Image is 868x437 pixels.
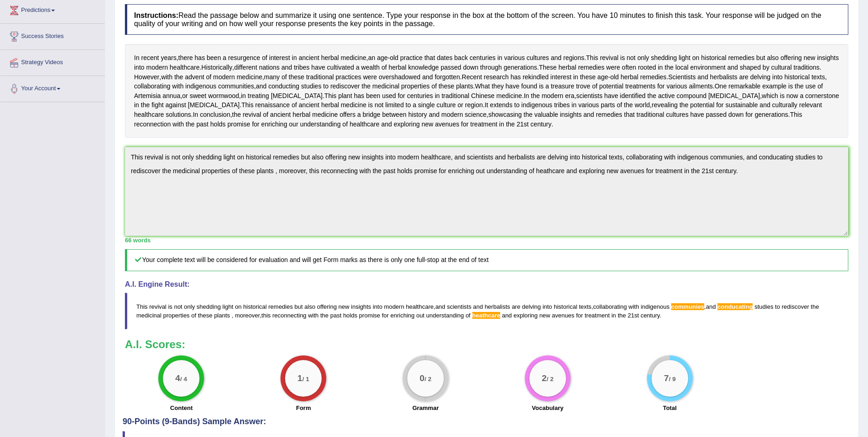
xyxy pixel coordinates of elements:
span: Click to see word definition [368,100,373,110]
span: Click to see word definition [435,120,459,129]
span: Click to see word definition [327,63,354,72]
span: Click to see word definition [324,91,336,101]
span: Click to see word definition [207,53,221,63]
span: Click to see word definition [194,53,205,63]
span: Click to see word definition [435,72,460,82]
span: Click to see word definition [491,82,503,91]
span: Click to see word definition [289,72,304,82]
span: Click to see word definition [166,100,186,110]
span: Click to see word definition [213,72,235,82]
span: Click to see word definition [458,100,463,110]
span: Click to see word definition [706,110,727,120]
span: Click to see word definition [259,63,280,72]
span: Click to see word definition [756,53,765,63]
span: Click to see word definition [218,82,254,91]
span: Click to see word definition [511,72,521,82]
span: Click to see word definition [208,91,239,101]
span: Click to see word definition [480,63,501,72]
label: Vocabulary [532,404,563,412]
span: Click to see word definition [805,82,816,91]
span: Click to see word definition [368,53,375,63]
span: Click to see word definition [435,91,440,101]
label: Grammar [412,404,439,412]
span: Click to see word definition [442,110,463,120]
span: Click to see word definition [363,72,377,82]
span: Click to see word definition [679,53,690,63]
span: Click to see word definition [635,100,650,110]
span: Click to see word definition [762,82,787,91]
span: Click to see word definition [760,100,770,110]
span: Click to see word definition [299,100,319,110]
span: is [168,303,172,310]
span: Click to see word definition [708,91,760,101]
span: Click to see word definition [441,63,461,72]
span: Click to see word definition [560,110,582,120]
span: Click to see word definition [252,120,259,129]
span: Click to see word definition [545,82,549,91]
span: Click to see word definition [469,53,496,63]
span: Click to see word definition [394,120,420,129]
span: Click to see word definition [679,100,688,110]
span: Click to see word definition [166,110,191,120]
span: Click to see word definition [291,100,297,110]
span: Click to see word definition [740,63,761,72]
span: Click to see word definition [390,53,399,63]
span: Click to see word definition [300,120,341,129]
span: Click to see word definition [438,82,454,91]
span: Click to see word definition [531,91,539,101]
span: Click to see word definition [578,63,604,72]
span: Click to see word definition [151,100,163,110]
span: Click to see word definition [763,63,770,72]
span: Click to see word definition [465,110,486,120]
span: Click to see word definition [598,72,608,82]
span: Click to see word definition [188,100,240,110]
span: Click to see word definition [357,110,361,120]
span: Click to see word definition [627,53,636,63]
span: Click to see word definition [408,110,427,120]
span: on [235,303,241,310]
span: Click to see word definition [366,91,380,101]
span: Click to see word definition [565,91,574,101]
span: Click to see word definition [437,100,456,110]
span: Click to see word definition [657,82,664,91]
span: Click to see word definition [637,53,649,63]
span: Click to see word definition [624,100,633,110]
span: Click to see word definition [470,120,497,129]
blockquote: , , , , . [125,293,848,329]
span: Click to see word definition [772,72,783,82]
span: Click to see word definition [193,110,198,120]
span: shedding [197,303,221,310]
span: Click to see word definition [381,120,392,129]
span: Click to see word definition [377,53,388,63]
span: Click to see word definition [330,82,360,91]
span: Click to see word definition [604,91,618,101]
span: Click to see word definition [242,100,253,110]
span: Click to see word definition [606,63,620,72]
span: Click to see word definition [675,63,689,72]
span: Click to see word definition [524,91,529,101]
span: Click to see word definition [620,72,638,82]
span: Click to see word definition [375,100,383,110]
span: Click to see word definition [185,72,204,82]
span: light [222,303,233,310]
span: Click to see word definition [490,100,512,110]
span: Click to see word definition [465,100,483,110]
span: Click to see word definition [269,53,290,63]
span: Click to see word definition [336,72,361,82]
span: Click to see word definition [636,110,664,120]
span: Click to see word definition [161,53,176,63]
span: Click to see word definition [134,91,161,101]
span: Click to see word definition [725,100,758,110]
span: Click to see word definition [677,91,706,101]
span: Click to see word definition [228,53,260,63]
span: Click to see word definition [361,82,370,91]
span: Click to see word definition [551,82,574,91]
span: Click to see word definition [413,100,416,110]
label: Form [296,404,311,412]
span: Click to see word definition [454,53,468,63]
span: Click to see word definition [134,110,164,120]
span: Click to see word definition [161,72,173,82]
span: Click to see word definition [617,100,622,110]
span: Click to see word definition [539,82,544,91]
span: Click to see word definition [475,82,490,91]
